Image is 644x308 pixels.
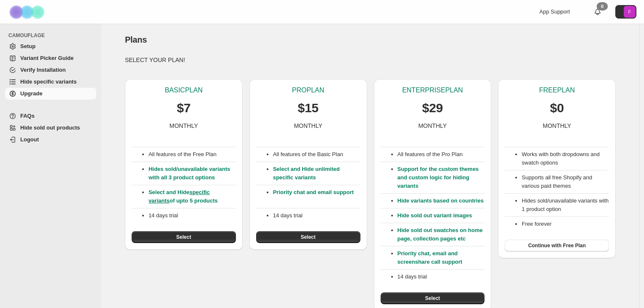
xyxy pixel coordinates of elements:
[20,90,43,97] span: Upgrade
[522,173,609,190] li: Supports all free Shopify and various paid themes
[149,211,236,220] p: 14 days trial
[20,124,80,131] span: Hide sold out products
[7,0,49,24] img: Camouflage
[149,188,236,205] p: Select and Hide of upto 5 products
[125,56,616,64] p: SELECT YOUR PLAN!
[381,292,485,304] button: Select
[5,76,96,88] a: Hide specific variants
[505,240,609,251] button: Continue with Free Plan
[149,150,236,159] p: All features of the Free Plan
[398,150,485,159] p: All features of the Pro Plan
[273,211,360,220] p: 14 days trial
[170,122,198,130] p: MONTHLY
[539,8,570,15] span: App Support
[597,2,608,11] div: 0
[20,136,39,143] span: Logout
[425,295,440,302] span: Select
[5,41,96,52] a: Setup
[628,9,631,14] text: F
[20,55,73,61] span: Variant Picker Guide
[398,249,485,266] p: Priority chat, email and screenshare call support
[5,134,96,146] a: Logout
[398,273,485,281] p: 14 days trial
[165,86,203,95] p: BASIC PLAN
[300,234,315,240] span: Select
[176,234,191,240] span: Select
[5,110,96,122] a: FAQs
[398,197,485,205] p: Hide variants based on countries
[398,211,485,220] p: Hide sold out variant images
[132,231,236,243] button: Select
[20,43,35,49] span: Setup
[20,78,77,85] span: Hide specific variants
[273,150,360,159] p: All features of the Basic Plan
[20,113,35,119] span: FAQs
[298,100,319,116] p: $15
[522,197,609,213] li: Hides sold/unavailable variants with 1 product option
[539,86,574,95] p: FREE PLAN
[292,86,324,95] p: PRO PLAN
[543,122,571,130] p: MONTHLY
[615,5,636,19] button: Avatar with initials F
[5,52,96,64] a: Variant Picker Guide
[273,188,360,205] p: Priority chat and email support
[256,231,360,243] button: Select
[5,88,96,100] a: Upgrade
[20,67,66,73] span: Verify Installation
[125,35,147,44] span: Plans
[149,165,236,182] p: Hides sold/unavailable variants with all 3 product options
[522,220,609,228] li: Free forever
[528,242,586,249] span: Continue with Free Plan
[522,150,609,167] li: Works with both dropdowns and swatch options
[422,100,443,116] p: $29
[177,100,191,116] p: $7
[294,122,322,130] p: MONTHLY
[398,165,485,190] p: Support for the custom themes and custom logic for hiding variants
[550,100,564,116] p: $0
[8,32,97,39] span: CAMOUFLAGE
[624,6,636,18] span: Avatar with initials F
[593,8,602,16] a: 0
[273,165,360,182] p: Select and Hide unlimited specific variants
[5,64,96,76] a: Verify Installation
[5,122,96,134] a: Hide sold out products
[398,226,485,243] p: Hide sold out swatches on home page, collection pages etc
[418,122,446,130] p: MONTHLY
[402,86,463,95] p: ENTERPRISE PLAN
